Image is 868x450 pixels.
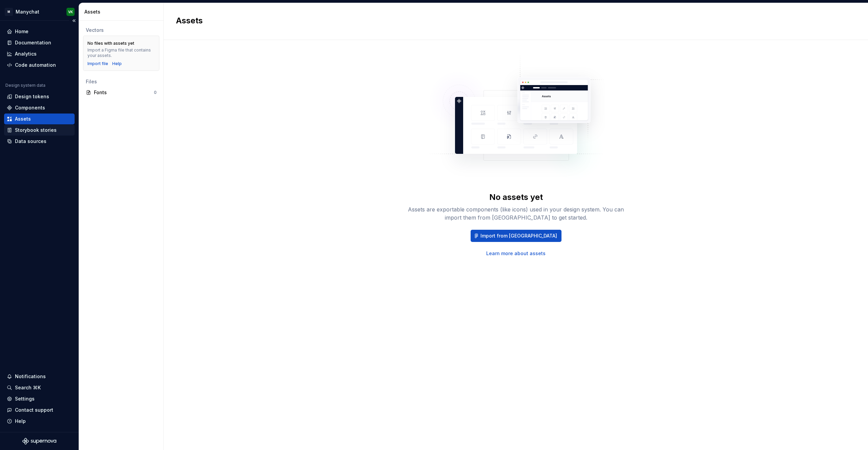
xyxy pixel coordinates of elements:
[15,104,45,111] div: Components
[489,192,543,203] div: No assets yet
[4,393,75,404] a: Settings
[4,48,75,59] a: Analytics
[1,4,77,19] button: MManychatVK
[480,232,557,239] span: Import from [GEOGRAPHIC_DATA]
[486,250,546,257] a: Learn more about assets
[4,125,75,136] a: Storybook stories
[69,16,79,25] button: Collapse sidebar
[4,405,75,415] button: Contact support
[4,37,75,48] a: Documentation
[15,50,37,57] div: Analytics
[15,395,35,402] div: Settings
[4,382,75,393] button: Search ⌘K
[86,27,157,34] div: Vectors
[4,26,75,37] a: Home
[87,47,155,58] div: Import a Figma file that contains your assets.
[112,61,122,66] a: Help
[4,371,75,382] button: Notifications
[471,230,561,242] button: Import from [GEOGRAPHIC_DATA]
[15,407,53,413] div: Contact support
[22,438,56,445] svg: Supernova Logo
[4,60,75,70] a: Code automation
[4,136,75,147] a: Data sources
[84,8,161,15] div: Assets
[176,15,848,26] h2: Assets
[15,384,41,391] div: Search ⌘K
[15,39,51,46] div: Documentation
[15,418,26,425] div: Help
[15,116,31,122] div: Assets
[154,90,157,95] div: 0
[87,41,134,46] div: No files with assets yet
[15,62,56,68] div: Code automation
[15,373,46,380] div: Notifications
[4,91,75,102] a: Design tokens
[4,114,75,124] a: Assets
[94,89,154,96] div: Fonts
[4,416,75,427] button: Help
[16,8,39,15] div: Manychat
[86,78,157,85] div: Files
[87,61,108,66] button: Import file
[5,8,13,16] div: M
[15,127,57,134] div: Storybook stories
[83,87,159,98] a: Fonts0
[15,138,46,145] div: Data sources
[68,9,73,15] div: VK
[5,83,45,88] div: Design system data
[408,205,625,222] div: Assets are exportable components (like icons) used in your design system. You can import them fro...
[15,28,28,35] div: Home
[15,93,49,100] div: Design tokens
[4,102,75,113] a: Components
